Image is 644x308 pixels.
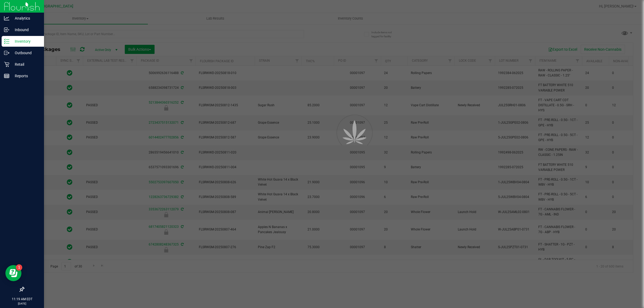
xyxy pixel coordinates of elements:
[9,27,42,33] p: Inbound
[9,73,42,79] p: Reports
[4,39,9,44] inline-svg: Inventory
[16,264,22,271] iframe: Resource center unread badge
[4,50,9,56] inline-svg: Outbound
[9,61,42,68] p: Retail
[4,73,9,79] inline-svg: Reports
[5,265,21,281] iframe: Resource center
[2,302,42,306] p: [DATE]
[4,16,9,21] inline-svg: Analytics
[9,38,42,45] p: Inventory
[2,297,42,302] p: 11:19 AM EDT
[9,50,42,56] p: Outbound
[9,15,42,21] p: Analytics
[4,62,9,67] inline-svg: Retail
[4,27,9,32] inline-svg: Inbound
